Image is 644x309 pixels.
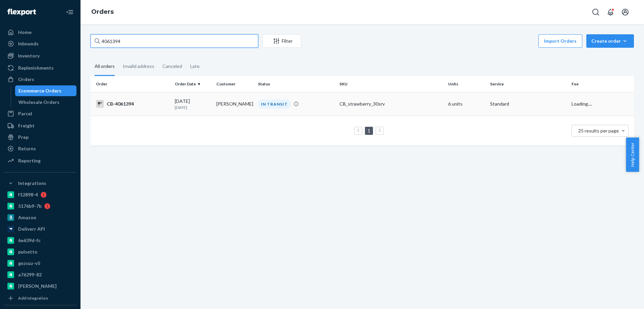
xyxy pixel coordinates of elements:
a: Orders [4,74,76,85]
td: [PERSON_NAME] [214,92,255,116]
div: All orders [95,57,115,76]
div: CB_strawberry_30srv [339,101,443,107]
div: Home [18,29,32,36]
p: [DATE] [175,105,211,110]
div: Canceled [162,57,182,75]
button: Create order [586,34,634,48]
a: Amazon [4,212,76,223]
div: Parcel [18,110,32,117]
th: Fee [569,76,634,92]
th: Status [255,76,337,92]
div: gnzsuz-v5 [18,260,40,267]
div: Late [190,57,200,75]
div: Invalid address [123,57,154,75]
ol: breadcrumbs [86,2,119,22]
a: Home [4,27,76,38]
img: Flexport logo [7,9,36,15]
div: IN TRANSIT [258,100,291,109]
div: [PERSON_NAME] [18,283,57,289]
a: pulsetto [4,246,76,257]
div: Filter [263,38,301,44]
button: Import Orders [538,34,582,48]
th: Order Date [172,76,214,92]
div: Add Integration [18,295,48,301]
a: Inbounds [4,38,76,49]
div: Reporting [18,157,41,164]
a: Ecommerce Orders [15,85,77,96]
div: pulsetto [18,248,38,255]
a: Deliverr API [4,224,76,234]
div: Freight [18,122,35,129]
th: Order [91,76,172,92]
td: 6 units [445,92,487,116]
button: Open account menu [619,5,632,19]
div: f12898-4 [18,191,38,198]
button: Filter [262,34,301,48]
div: Returns [18,145,36,152]
a: Freight [4,120,76,131]
a: Reporting [4,155,76,166]
button: Open notifications [604,5,617,19]
a: f12898-4 [4,189,76,200]
div: 5176b9-7b [18,203,42,209]
a: a76299-82 [4,269,76,280]
a: Orders [91,8,114,15]
a: 6e639d-fc [4,235,76,246]
button: Help Center [626,138,639,172]
th: Service [487,76,569,92]
a: Add Integration [4,294,76,302]
a: Inventory [4,50,76,61]
td: Loading.... [569,92,634,116]
div: Inbounds [18,40,39,47]
div: Deliverr API [18,226,45,232]
a: Replenishments [4,63,76,73]
div: Ecommerce Orders [18,87,61,94]
a: Parcel [4,108,76,119]
button: Open Search Box [589,5,602,19]
a: gnzsuz-v5 [4,258,76,269]
div: Customer [216,81,253,87]
div: CB-4061394 [96,100,169,108]
div: Create order [591,38,629,44]
input: Search orders [91,34,258,48]
a: [PERSON_NAME] [4,281,76,292]
div: [DATE] [175,98,211,110]
div: Amazon [18,214,36,221]
div: Orders [18,76,34,83]
a: 5176b9-7b [4,201,76,211]
span: 25 results per page [578,128,619,133]
div: Prep [18,134,29,141]
p: Standard [490,101,566,107]
div: a76299-82 [18,271,42,278]
div: 6e639d-fc [18,237,41,244]
th: Units [445,76,487,92]
button: Close Navigation [63,5,76,19]
a: Page 1 is your current page [366,128,372,133]
div: Inventory [18,52,40,59]
div: Replenishments [18,65,54,71]
div: Integrations [18,180,46,187]
a: Wholesale Orders [15,97,77,108]
a: Returns [4,143,76,154]
button: Integrations [4,178,76,189]
div: Wholesale Orders [18,99,59,106]
a: Prep [4,132,76,143]
th: SKU [337,76,445,92]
